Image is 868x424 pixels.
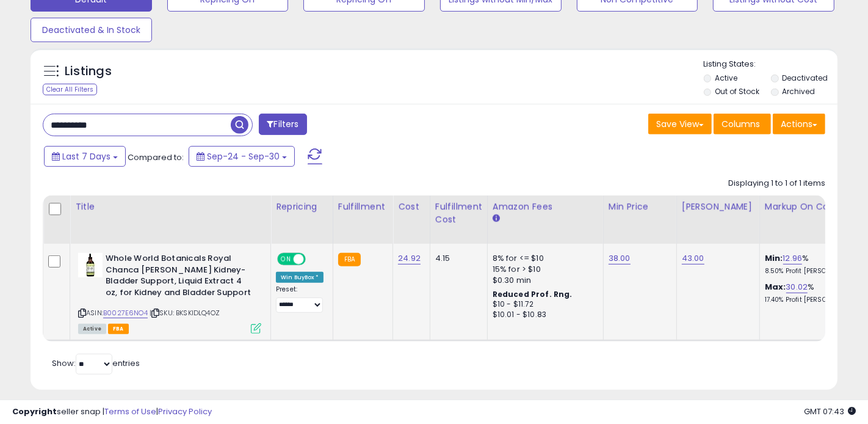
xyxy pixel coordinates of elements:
a: 30.02 [786,281,808,293]
a: 24.92 [398,252,421,265]
label: Deactivated [782,73,828,83]
div: Clear All Filters [43,84,97,95]
span: | SKU: BKSKIDLQ4OZ [150,308,220,318]
span: Sep-24 - Sep-30 [207,150,280,163]
button: Save View [648,114,712,134]
div: Win BuyBox * [276,272,324,283]
button: Sep-24 - Sep-30 [189,146,295,167]
div: Fulfillment Cost [435,200,482,226]
div: seller snap | | [12,406,212,418]
div: % [765,282,866,304]
img: 41Nk8rXIftL._SL40_.jpg [78,253,103,277]
p: 8.50% Profit [PERSON_NAME] [765,267,866,276]
b: Whole World Botanicals Royal Chanca [PERSON_NAME] Kidney-Bladder Support, Liquid Extract 4 oz, fo... [106,253,254,301]
span: Last 7 Days [62,150,110,163]
button: Columns [714,114,771,134]
div: Fulfillment [338,200,388,213]
a: 12.96 [783,252,803,265]
div: % [765,253,866,276]
button: Filters [259,114,306,135]
span: Show: entries [52,357,140,369]
label: Archived [782,86,815,97]
label: Out of Stock [715,86,759,97]
a: 43.00 [682,252,704,265]
div: Amazon Fees [493,200,598,213]
span: Columns [722,118,760,130]
p: Listing States: [704,59,838,70]
div: ASIN: [78,253,261,332]
button: Deactivated & In Stock [31,18,152,42]
button: Last 7 Days [44,146,126,167]
b: Min: [765,252,783,264]
a: B0027E6NO4 [103,308,148,318]
div: 4.15 [435,253,478,264]
div: Cost [398,200,425,213]
span: Compared to: [128,152,184,163]
h5: Listings [65,63,112,80]
a: Privacy Policy [158,406,212,417]
strong: Copyright [12,406,57,417]
div: 8% for <= $10 [493,253,594,264]
div: Min Price [609,200,671,213]
div: Preset: [276,285,324,313]
span: FBA [108,324,129,334]
span: All listings currently available for purchase on Amazon [78,324,106,334]
div: $10 - $11.72 [493,299,594,310]
div: $0.30 min [493,275,594,286]
a: 38.00 [609,252,631,265]
div: Displaying 1 to 1 of 1 items [728,178,825,189]
span: ON [278,254,294,265]
div: $10.01 - $10.83 [493,310,594,320]
label: Active [715,73,737,83]
div: Repricing [276,200,328,213]
span: OFF [304,254,324,265]
div: 15% for > $10 [493,264,594,275]
span: 2025-10-8 07:43 GMT [804,406,856,417]
small: Amazon Fees. [493,213,500,224]
div: [PERSON_NAME] [682,200,754,213]
small: FBA [338,253,361,266]
div: Title [75,200,266,213]
button: Actions [773,114,825,134]
a: Terms of Use [104,406,156,417]
p: 17.40% Profit [PERSON_NAME] [765,296,866,304]
b: Reduced Prof. Rng. [493,289,573,299]
b: Max: [765,281,786,293]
